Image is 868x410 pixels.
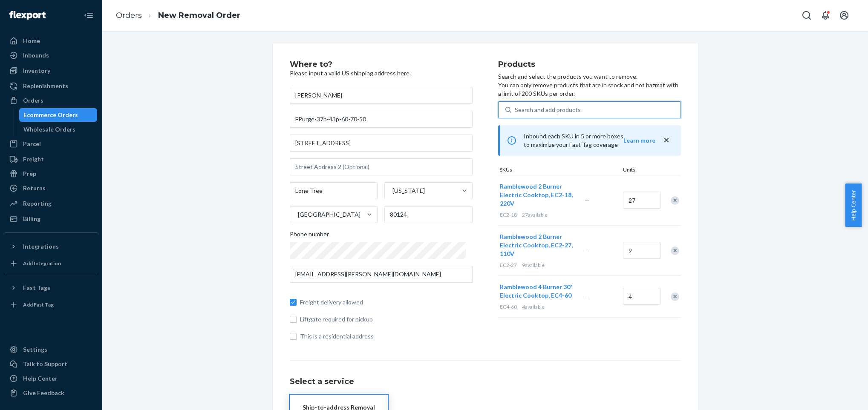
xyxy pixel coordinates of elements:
input: Street Address 2 (Optional) [290,158,473,175]
span: Ramblewood 2 Burner Electric Cooktop, EC2-18, 220V [500,183,573,207]
div: Add Integration [23,260,61,267]
button: Open Search Box [798,7,815,24]
input: First & Last Name [290,87,473,104]
a: Returns [5,181,97,195]
span: 27 available [522,212,548,218]
a: Help Center [5,372,97,385]
span: — [585,293,590,300]
span: 9 available [522,262,545,268]
a: Home [5,34,97,48]
div: Replenishments [23,82,68,90]
a: Prep [5,167,97,181]
input: Quantity [623,192,660,209]
span: EC4-60 [500,304,517,310]
a: Talk to Support [5,357,97,371]
input: Liftgate required for pickup [290,316,297,323]
input: Freight delivery allowed [290,299,297,306]
a: Inbounds [5,49,97,62]
a: Reporting [5,197,97,210]
a: Wholesale Orders [19,123,98,136]
button: Close Navigation [80,7,97,24]
div: Settings [23,345,47,354]
span: 4 available [522,304,545,310]
a: Replenishments [5,79,97,93]
button: Learn more [623,136,655,145]
input: Company Name [290,111,473,128]
div: [US_STATE] [392,186,425,195]
h2: Where to? [290,60,473,69]
h1: Select a service [290,378,681,386]
button: close [662,136,671,145]
div: Wholesale Orders [23,125,75,134]
a: Orders [5,94,97,107]
input: Quantity [623,242,660,259]
span: EC2-18 [500,212,517,218]
div: Talk to Support [23,360,67,368]
button: Ramblewood 4 Burner 30" Electric Cooktop, EC4-60 [500,283,574,300]
a: Freight [5,152,97,166]
div: Remove Item [671,292,679,301]
button: Open account menu [836,7,853,24]
span: — [585,247,590,254]
button: Open notifications [817,7,834,24]
input: Quantity [623,288,660,305]
input: City [290,182,378,199]
a: Add Fast Tag [5,298,97,312]
div: Inventory [23,66,50,75]
span: EC2-27 [500,262,517,268]
div: Search and add products [515,106,581,114]
div: Help Center [23,374,58,383]
a: Billing [5,212,97,226]
span: Liftgate required for pickup [300,315,473,324]
div: Fast Tags [23,284,50,292]
div: Reporting [23,199,52,208]
div: Remove Item [671,247,679,255]
div: Give Feedback [23,389,64,397]
button: Give Feedback [5,386,97,400]
div: Freight [23,155,44,163]
a: Ecommerce Orders [19,108,98,122]
button: Fast Tags [5,281,97,295]
input: [US_STATE] [392,186,392,195]
div: Prep [23,169,36,178]
p: Search and select the products you want to remove. You can only remove products that are in stock... [498,72,681,98]
span: Ramblewood 2 Burner Electric Cooktop, EC2-27, 110V [500,233,573,257]
input: [GEOGRAPHIC_DATA] [297,210,298,219]
img: Flexport logo [9,11,46,20]
div: SKUs [498,166,621,175]
button: Ramblewood 4 Burner 30" Electric Cooktop, EC4-70, 7200W [500,324,574,350]
a: Settings [5,343,97,356]
div: Inbound each SKU in 5 or more boxes to maximize your Fast Tag coverage [498,125,681,156]
input: ZIP Code [384,206,473,223]
div: Add Fast Tag [23,301,54,308]
span: — [585,197,590,204]
div: Billing [23,215,40,223]
a: New Removal Order [158,11,240,20]
div: Inbounds [23,51,49,60]
a: Parcel [5,137,97,151]
span: This is a residential address [300,332,473,341]
div: Home [23,37,40,45]
button: Ramblewood 2 Burner Electric Cooktop, EC2-18, 220V [500,182,574,208]
div: [GEOGRAPHIC_DATA] [298,210,360,219]
div: Units [621,166,660,175]
input: Email (Required) [290,266,473,283]
button: Integrations [5,240,97,253]
button: Ramblewood 2 Burner Electric Cooktop, EC2-27, 110V [500,232,574,258]
div: Remove Item [671,196,679,205]
input: This is a residential address [290,333,297,340]
h2: Products [498,60,681,69]
p: Please input a valid US shipping address here. [290,69,473,77]
ol: breadcrumbs [109,3,247,28]
div: Orders [23,96,43,105]
a: Add Integration [5,257,97,270]
span: Ramblewood 4 Burner 30" Electric Cooktop, EC4-60 [500,283,573,299]
a: Orders [116,11,142,20]
a: Inventory [5,64,97,77]
span: Help Center [845,183,862,227]
span: Phone number [290,230,329,242]
div: Ecommerce Orders [23,111,78,119]
span: Freight delivery allowed [300,298,473,307]
div: Parcel [23,140,41,148]
input: Street Address [290,135,473,152]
